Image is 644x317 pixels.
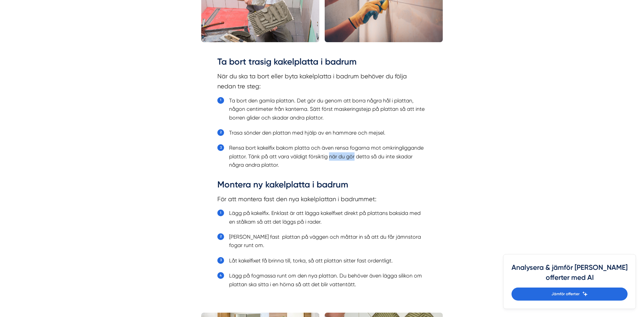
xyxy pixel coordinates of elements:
p: För att montera fast den nya kakelplattan i badrummet: [217,194,427,204]
li: [PERSON_NAME] fast plattan på väggen och måttar in så att du får jämnstora fogar runt om. [229,233,427,250]
li: Låt kakelfixet få brinna till, torka, så att plattan sitter fast ordentligt. [229,256,427,265]
li: Rensa bort kakelfix bakom platta och även rensa fogarna mot omkringliggande plattor. Tänk på att ... [229,144,427,169]
li: Lägg på fogmassa runt om den nya plattan. Du behöver även lägga silikon om plattan ska sitta i en... [229,271,427,289]
li: Lägg på kakelfix. Enklast är att lägga kakelfixet direkt på plattans baksida med en stålkam så at... [229,209,427,226]
li: Ta bort den gamla plattan. Det gör du genom att borra några hål i plattan, någon centimeter från ... [229,96,427,122]
span: Jämför offerter [551,291,580,297]
h3: Ta bort trasig kakelplatta i badrum [217,56,427,71]
a: Jämför offerter [512,288,628,301]
li: Trasa sönder den plattan med hjälp av en hammare och mejsel. [229,129,427,137]
h4: Analysera & jämför [PERSON_NAME] offerter med AI [512,262,628,288]
p: När du ska ta bort eller byta kakelplatta i badrum behöver du följa nedan tre steg: [217,71,427,91]
h3: Montera ny kakelplatta i badrum [217,179,427,194]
